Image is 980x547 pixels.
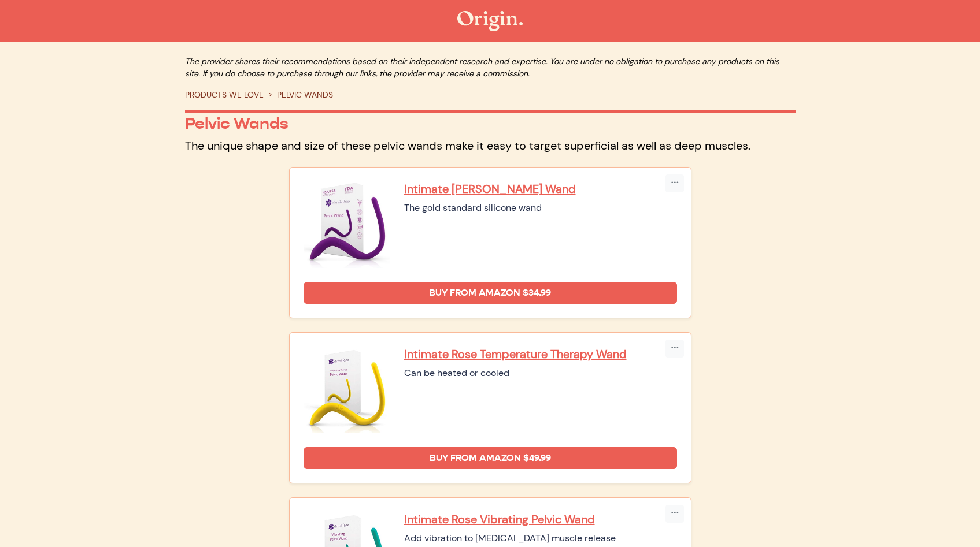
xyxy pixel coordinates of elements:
img: Intimate Rose Temperature Therapy Wand [304,347,390,433]
a: Intimate Rose Temperature Therapy Wand [404,347,677,362]
p: The unique shape and size of these pelvic wands make it easy to target superficial as well as dee... [185,138,796,153]
div: Can be heated or cooled [404,366,677,380]
a: Buy from Amazon $49.99 [304,447,677,469]
a: PRODUCTS WE LOVE [185,90,264,100]
a: Intimate Rose Vibrating Pelvic Wand [404,512,677,527]
p: The provider shares their recommendations based on their independent research and expertise. You ... [185,55,796,80]
a: Buy from Amazon $34.99 [304,282,677,304]
img: Intimate Rose Pelvic Wand [304,181,390,268]
img: The Origin Shop [457,11,523,31]
div: The gold standard silicone wand [404,201,677,215]
li: PELVIC WANDS [264,89,333,101]
a: Intimate [PERSON_NAME] Wand [404,181,677,196]
p: Pelvic Wands [185,114,796,133]
div: Add vibration to [MEDICAL_DATA] muscle release [404,531,677,545]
